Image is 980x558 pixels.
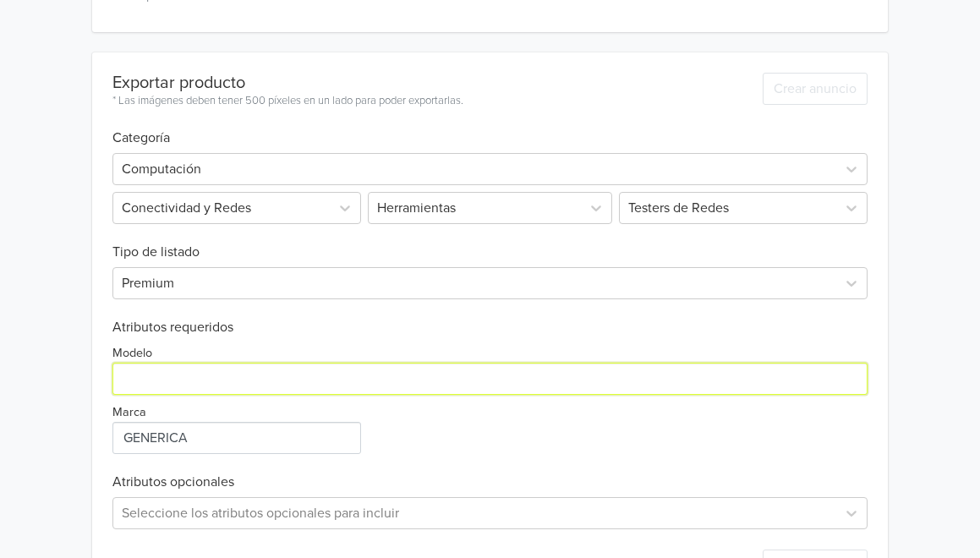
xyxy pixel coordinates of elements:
h6: Tipo de listado [112,224,868,260]
h6: Atributos opcionales [112,474,868,490]
button: Crear anuncio [763,73,868,105]
div: Exportar producto [112,73,463,93]
h6: Categoría [112,110,868,146]
h6: Atributos requeridos [112,320,868,336]
label: Marca [112,403,146,422]
label: Modelo [112,344,152,363]
div: * Las imágenes deben tener 500 píxeles en un lado para poder exportarlas. [112,93,463,110]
